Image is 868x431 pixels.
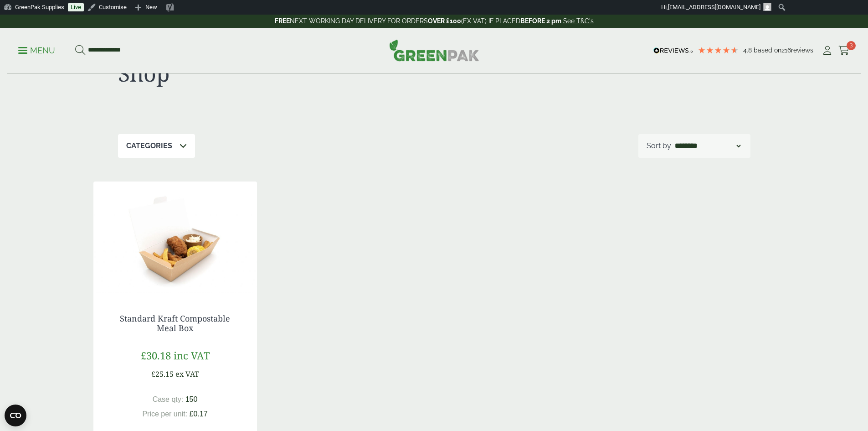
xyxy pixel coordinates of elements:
span: Case qty: [153,395,184,403]
a: Menu [18,45,55,54]
span: ex VAT [175,369,199,379]
span: £30.18 [141,348,171,362]
span: £25.15 [151,369,174,379]
div: 4.79 Stars [698,46,739,54]
span: [EMAIL_ADDRESS][DOMAIN_NAME] [668,4,760,10]
span: 3 [847,41,856,50]
p: Categories [126,140,172,151]
span: Price per unit: [142,410,187,418]
span: 150 [185,395,198,403]
p: Sort by [647,140,671,151]
span: 216 [781,47,791,54]
span: Based on [754,47,781,54]
span: inc VAT [174,348,210,362]
span: 4.8 [743,47,754,54]
img: REVIEWS.io [653,47,693,54]
a: Standard Kraft Compostable Meal Box [120,313,230,334]
span: £0.17 [190,410,208,418]
select: Shop order [673,140,742,151]
strong: OVER £100 [428,17,461,25]
h1: Shop [118,60,434,87]
span: reviews [791,47,813,54]
a: Live [68,3,84,11]
i: Cart [838,46,850,55]
strong: FREE [275,17,290,25]
img: chicken box [93,182,257,296]
p: Menu [18,45,55,56]
strong: BEFORE 2 pm [520,17,561,25]
a: 3 [838,44,850,57]
i: My Account [822,46,833,55]
a: See T&C's [563,17,594,25]
button: Open CMP widget [5,405,26,426]
img: GreenPak Supplies [389,39,479,61]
